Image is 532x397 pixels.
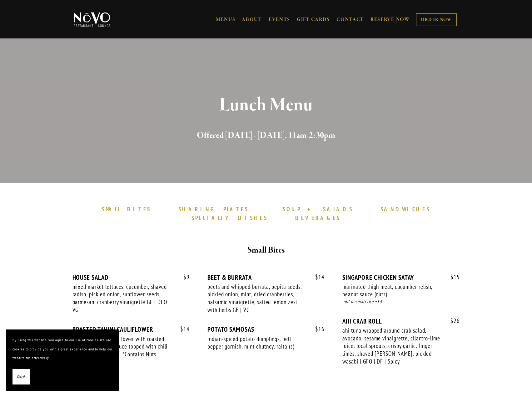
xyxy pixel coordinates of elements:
[247,245,285,256] strong: Small Bites
[183,273,186,281] span: $
[315,325,318,333] span: $
[342,327,442,365] div: ahi tuna wrapped around crab salad, avocado, sesame vinaigrette, cilantro-lime juice, local sprou...
[17,372,25,381] span: Okay!
[102,205,151,213] strong: SMALL BITES
[283,205,353,213] strong: SOUP + SALADS
[6,329,119,391] section: Cookie banner
[309,274,325,281] span: 14
[207,274,325,281] div: BEET & BURRATA
[416,13,457,26] a: ORDER NOW
[12,336,112,363] p: By using this website, you agree to our use of cookies. We use cookies to provide you with a grea...
[207,325,325,333] div: POTATO SAMOSAS
[315,273,318,281] span: $
[102,205,151,214] a: SMALL BITES
[207,335,307,350] div: indian-spiced potato dumplings, bell pepper garnish, mint chutney, raita (s)
[207,283,307,314] div: beets and whipped burrata, pepita seeds, pickled onion, mint, dried cranberries, balsamic vinaigr...
[216,17,236,23] a: MENUS
[342,317,460,325] div: AHI CRAB ROLL
[450,317,454,324] span: $
[380,205,430,214] a: SANDWICHES
[191,214,268,222] a: SPECIALTY DISHES
[342,274,460,281] div: SINGAPORE CHICKEN SATAY
[336,14,364,26] a: CONTACT
[178,205,248,214] a: SHARING PLATES
[12,369,30,385] button: Okay!
[450,273,454,281] span: $
[295,214,341,222] strong: BEVERAGES
[342,298,460,305] div: add basmati rice +$3
[444,317,460,324] span: 26
[295,214,341,222] a: BEVERAGES
[72,335,172,358] div: baharat dusted cauliflower with roasted red pepper-tahini sauce topped with chili-lime cashews GF...
[174,325,190,333] span: 14
[309,325,325,333] span: 16
[84,95,448,115] h1: Lunch Menu
[380,205,430,213] strong: SANDWICHES
[84,129,448,142] h2: Offered [DATE] - [DATE], 11am-2:30pm
[444,274,460,281] span: 15
[283,205,353,214] a: SOUP + SALADS
[72,274,190,281] div: HOUSE SALAD
[180,325,183,333] span: $
[370,14,410,26] a: RESERVE NOW
[269,17,290,23] a: EVENTS
[297,14,330,26] a: GIFT CARDS
[178,205,248,213] strong: SHARING PLATES
[191,214,268,222] strong: SPECIALTY DISHES
[242,17,262,23] a: ABOUT
[177,274,190,281] span: 9
[72,325,190,333] div: ROASTED TAHINI CAULIFLOWER
[342,283,442,298] div: marinated thigh meat, cucumber relish, peanut sauce (nuts)
[72,12,112,28] img: Novo Restaurant &amp; Lounge
[72,283,172,314] div: mixed market lettuces, cucumber, shaved radish, pickled onion, sunflower seeds, parmesan, cranber...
